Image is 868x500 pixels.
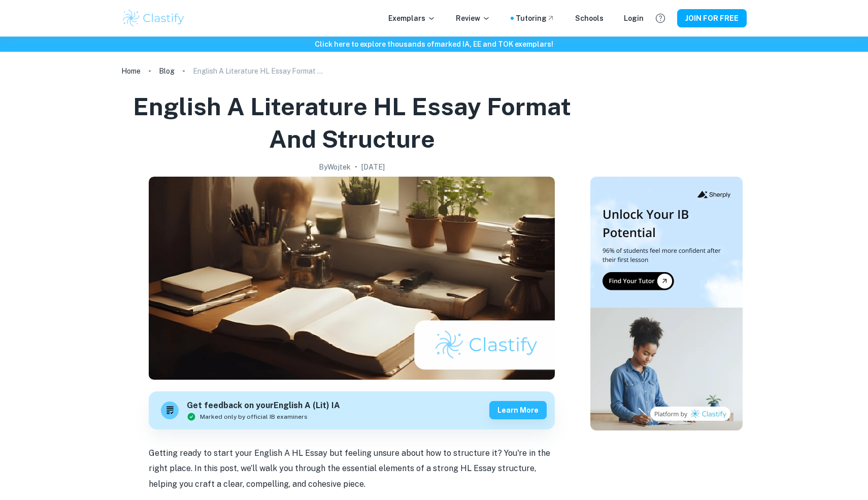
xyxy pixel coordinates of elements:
[652,10,669,27] button: Help and Feedback
[489,401,547,419] button: Learn more
[516,13,555,24] a: Tutoring
[361,161,385,173] h2: [DATE]
[187,399,340,412] h6: Get feedback on your English A (Lit) IA
[125,90,578,155] h1: English A Literature HL Essay Format and Structure
[2,39,866,50] h6: Click here to explore thousands of marked IA, EE and TOK exemplars !
[319,161,351,173] h2: By Wojtek
[624,13,644,24] a: Login
[575,13,604,24] a: Schools
[121,64,141,78] a: Home
[149,391,555,429] a: Get feedback on yourEnglish A (Lit) IAMarked only by official IB examinersLearn more
[149,177,555,380] img: English A Literature HL Essay Format and Structure cover image
[388,13,436,24] p: Exemplars
[590,177,743,430] img: Thumbnail
[355,161,357,173] p: •
[200,412,308,421] span: Marked only by official IB examiners
[121,8,186,28] img: Clastify logo
[159,64,175,78] a: Blog
[149,446,555,492] p: Getting ready to start your English A HL Essay but feeling unsure about how to structure it? You'...
[456,13,490,24] p: Review
[677,9,747,27] button: JOIN FOR FREE
[193,65,325,77] p: English A Literature HL Essay Format and Structure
